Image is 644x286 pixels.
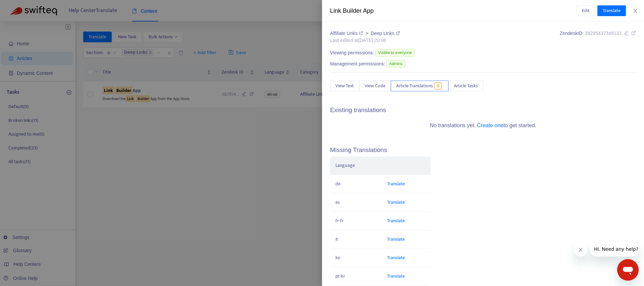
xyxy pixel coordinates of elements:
[359,81,391,91] button: View Code
[590,242,639,256] iframe: Message from company
[585,31,622,36] span: 38295437349133
[582,7,590,14] span: Edit
[330,249,382,267] td: ko
[477,123,503,128] a: Create one
[396,82,433,90] span: Article Translations
[330,60,385,67] span: Management permissions:
[330,6,577,15] div: Link Builder App
[375,49,415,56] span: Visible to everyone
[574,243,587,256] iframe: Close message
[391,81,448,91] button: Article Translations0
[560,30,636,44] div: Zendesk ID:
[330,156,382,175] th: Language
[617,259,639,281] iframe: Button to launch messaging window
[330,146,636,154] h5: Missing Translations
[633,8,638,13] span: close
[330,49,374,56] span: Viewing permissions:
[448,81,483,91] button: Article Tasks
[330,267,382,286] td: pt-br
[387,180,405,188] a: Translate
[330,30,400,37] div: >
[330,37,400,44] div: Last edited at [DATE] 20:06
[330,230,382,249] td: it
[430,122,536,130] div: No translations yet. to get started.
[387,217,405,225] a: Translate
[631,8,640,14] button: Close
[335,82,354,90] span: View Text
[330,31,364,36] a: Affiliate Links
[603,7,621,14] span: Translate
[387,235,405,243] a: Translate
[330,175,382,193] td: de
[454,82,478,90] span: Article Tasks
[330,106,636,114] h5: Existing translations
[597,5,626,16] button: Translate
[577,5,595,16] button: Edit
[386,60,405,67] span: Admins
[330,193,382,212] td: es
[330,212,382,230] td: fr-fr
[371,31,400,36] a: Deep Links
[365,82,385,90] span: View Code
[387,254,405,261] a: Translate
[387,272,405,280] a: Translate
[434,82,442,90] span: 0
[330,81,359,91] button: View Text
[387,198,405,206] a: Translate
